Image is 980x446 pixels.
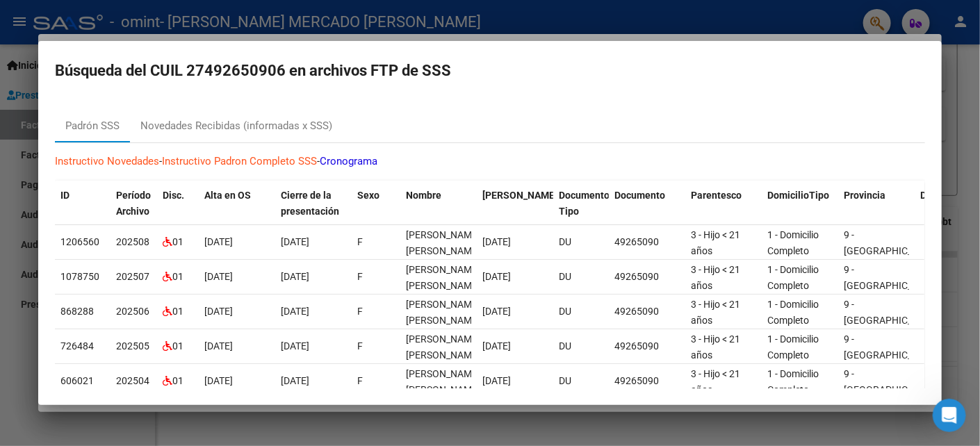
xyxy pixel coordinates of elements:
[281,375,309,386] span: [DATE]
[244,8,269,33] div: Cerrar
[106,370,260,398] button: 🔙 Volver al menú principal
[559,269,603,285] div: DU
[275,181,352,226] datatable-header-cell: Cierre de la presentación
[22,125,217,302] div: 👉 Si no aparece nada o la caja está vacía, no contamos con esa información en el sistema. ​ 📍 Par...
[163,338,193,354] div: 01
[67,16,213,38] p: El equipo también puede ayudar
[406,333,480,361] span: CORREA MANGIONE, JULIA DELFINA
[116,271,149,282] span: 202507
[40,10,62,33] img: Profile image for Fin
[767,229,819,256] span: 1 - Domicilio Completo
[281,306,309,317] span: [DATE]
[55,155,159,167] a: Instructivo Novedades
[116,306,149,317] span: 202506
[204,271,233,282] span: [DATE]
[691,264,740,291] span: 3 - Hijo < 21 años
[357,340,363,352] span: F
[28,370,112,398] button: ⏭️ Continuar
[559,190,610,217] span: Documento Tipo
[482,375,511,386] span: [DATE]
[614,338,680,354] div: 49265090
[163,190,184,201] span: Disc.
[116,375,149,386] span: 202504
[482,236,511,247] span: [DATE]
[357,375,363,386] span: F
[767,264,819,291] span: 1 - Domicilio Completo
[60,271,99,282] span: 1078750
[762,181,838,226] datatable-header-cell: DomicilioTipo
[65,118,120,134] div: Padrón SSS
[55,154,925,170] p: - -
[204,236,233,247] span: [DATE]
[281,340,309,352] span: [DATE]
[55,181,111,226] datatable-header-cell: ID
[844,190,885,201] span: Provincia
[55,58,925,84] h2: Búsqueda del CUIL 27492650906 en archivos FTP de SSS
[406,229,480,256] span: CORREA MANGIONE, JULIA DELFINA
[691,368,740,395] span: 3 - Hijo < 21 años
[691,229,740,256] span: 3 - Hijo < 21 años
[838,181,915,226] datatable-header-cell: Provincia
[559,304,603,320] div: DU
[60,340,94,352] span: 726484
[400,181,477,226] datatable-header-cell: Nombre
[116,340,149,352] span: 202505
[60,190,70,201] span: ID
[559,373,603,389] div: DU
[482,190,560,201] span: [PERSON_NAME].
[614,304,680,320] div: 49265090
[357,306,363,317] span: F
[685,181,762,226] datatable-header-cell: Parentesco
[767,299,819,326] span: 1 - Domicilio Completo
[933,399,966,432] iframe: Intercom live chat
[844,299,938,326] span: 9 - [GEOGRAPHIC_DATA]
[60,236,99,247] span: 1206560
[352,181,400,226] datatable-header-cell: Sexo
[844,368,938,395] span: 9 - [GEOGRAPHIC_DATA]
[140,118,332,134] div: Novedades Recibidas (informadas x SSS)
[357,190,379,201] span: Sexo
[67,6,84,16] h1: Fin
[614,190,665,201] span: Documento
[281,236,309,247] span: [DATE]
[482,271,511,282] span: [DATE]
[691,190,742,201] span: Parentesco
[767,190,829,201] span: DomicilioTipo
[204,306,233,317] span: [DATE]
[406,264,480,291] span: CORREA MANGIONE, JULIA DELFINA
[844,229,938,256] span: 9 - [GEOGRAPHIC_DATA]
[357,271,363,282] span: F
[691,333,740,361] span: 3 - Hijo < 21 años
[204,190,251,201] span: Alta en OS
[199,181,275,226] datatable-header-cell: Alta en OS
[281,190,339,217] span: Cierre de la presentación
[609,181,685,226] datatable-header-cell: Documento
[357,236,363,247] span: F
[559,234,603,250] div: DU
[163,373,193,389] div: 01
[614,373,680,389] div: 49265090
[218,8,244,35] button: Inicio
[60,375,94,386] span: 606021
[482,306,511,317] span: [DATE]
[204,340,233,352] span: [DATE]
[767,333,819,361] span: 1 - Domicilio Completo
[691,299,740,326] span: 3 - Hijo < 21 años
[281,271,309,282] span: [DATE]
[163,269,193,285] div: 01
[767,368,819,395] span: 1 - Domicilio Completo
[116,236,149,247] span: 202508
[111,181,157,226] datatable-header-cell: Período Archivo
[9,8,35,35] button: go back
[406,299,480,326] span: CORREA MANGIONE, JULIA DELFINA
[482,340,511,352] span: [DATE]
[614,234,680,250] div: 49265090
[559,338,603,354] div: DU
[116,190,151,217] span: Período Archivo
[553,181,609,226] datatable-header-cell: Documento Tipo
[204,375,233,386] span: [DATE]
[106,336,260,364] button: 🔍 No encuentro la factura.
[844,264,938,291] span: 9 - [GEOGRAPHIC_DATA]
[406,190,441,201] span: Nombre
[320,155,377,167] a: Cronograma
